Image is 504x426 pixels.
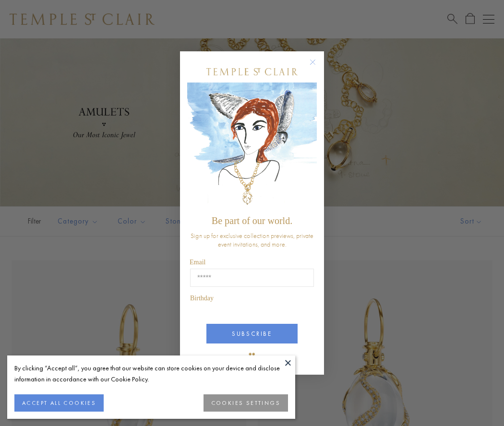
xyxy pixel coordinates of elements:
[190,259,205,266] span: Email
[191,231,313,248] span: Sign up for exclusive collection previews, private event invitations, and more.
[206,68,298,75] img: Temple St. Clair
[190,269,314,287] input: Email
[206,324,298,343] button: SUBSCRIBE
[14,394,104,412] button: ACCEPT ALL COOKIES
[242,346,262,365] img: TSC
[190,295,214,302] span: Birthday
[14,363,288,385] div: By clicking “Accept all”, you agree that our website can store cookies on your device and disclos...
[212,215,292,226] span: Be part of our world.
[204,394,288,412] button: COOKIES SETTINGS
[187,83,317,211] img: c4a9eb12-d91a-4d4a-8ee0-386386f4f338.jpeg
[312,61,324,73] button: Close dialog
